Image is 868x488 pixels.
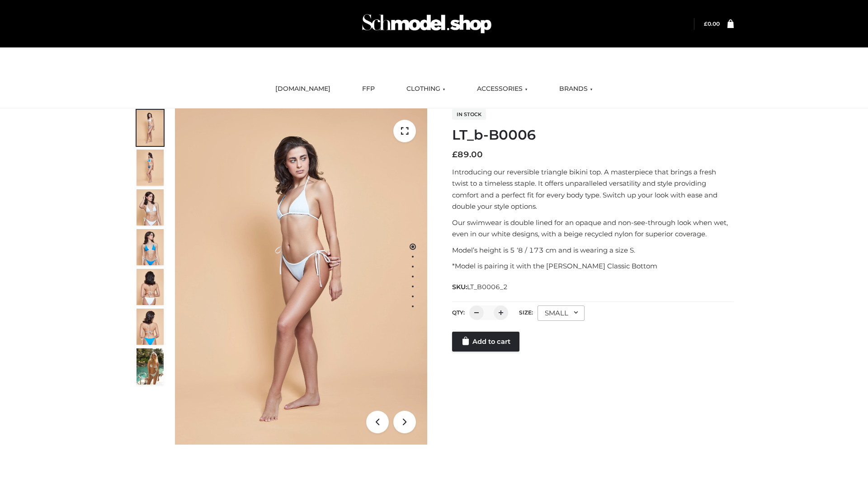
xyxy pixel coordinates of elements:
[704,20,720,27] bdi: 0.00
[400,79,452,99] a: CLOTHING
[452,150,458,160] span: £
[467,283,508,291] span: LT_B0006_2
[137,309,164,345] img: ArielClassicBikiniTop_CloudNine_AzureSky_OW114ECO_8-scaled.jpg
[704,20,720,27] a: £0.00
[452,282,509,292] span: SKU:
[355,79,382,99] a: FFP
[137,229,164,265] img: ArielClassicBikiniTop_CloudNine_AzureSky_OW114ECO_4-scaled.jpg
[470,79,534,99] a: ACCESSORIES
[452,150,483,160] bdi: 89.00
[137,150,164,186] img: ArielClassicBikiniTop_CloudNine_AzureSky_OW114ECO_2-scaled.jpg
[452,217,734,240] p: Our swimwear is double lined for an opaque and non-see-through look when wet, even in our white d...
[137,348,164,385] img: Arieltop_CloudNine_AzureSky2.jpg
[137,189,164,225] img: ArielClassicBikiniTop_CloudNine_AzureSky_OW114ECO_3-scaled.jpg
[519,309,533,316] label: Size:
[452,309,465,316] label: QTY:
[452,127,734,143] h1: LT_b-B0006
[452,332,519,352] a: Add to cart
[552,79,599,99] a: BRANDS
[704,20,708,27] span: £
[137,110,164,146] img: ArielClassicBikiniTop_CloudNine_AzureSky_OW114ECO_1-scaled.jpg
[538,305,585,321] div: SMALL
[137,269,164,305] img: ArielClassicBikiniTop_CloudNine_AzureSky_OW114ECO_7-scaled.jpg
[359,6,495,42] img: Schmodel Admin 964
[269,79,337,99] a: [DOMAIN_NAME]
[452,166,734,212] p: Introducing our reversible triangle bikini top. A masterpiece that brings a fresh twist to a time...
[452,244,734,256] p: Model’s height is 5 ‘8 / 173 cm and is wearing a size S.
[452,260,734,272] p: *Model is pairing it with the [PERSON_NAME] Classic Bottom
[175,108,427,445] img: LT_b-B0006
[452,109,486,120] span: In stock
